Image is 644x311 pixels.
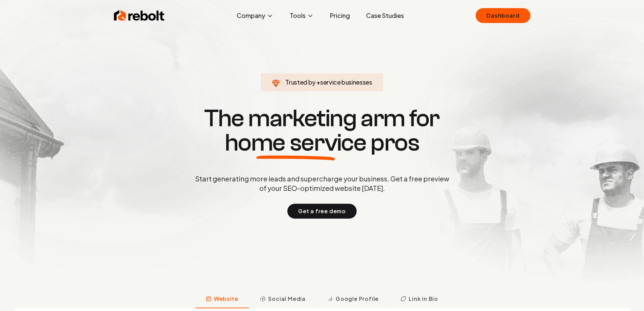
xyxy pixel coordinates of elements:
[114,9,165,22] img: Rebolt Logo
[409,295,438,303] span: Link in Bio
[225,131,366,155] span: home service
[287,204,357,219] button: Get a free demo
[284,9,319,22] button: Tools
[160,106,484,155] h1: The marketing arm for pros
[336,295,379,303] span: Google Profile
[316,291,389,308] button: Google Profile
[268,295,306,303] span: Social Media
[194,174,451,193] p: Start generating more leads and supercharge your business. Get a free preview of your SEO-optimiz...
[214,295,238,303] span: Website
[361,9,409,22] a: Case Studies
[231,9,279,22] button: Company
[325,9,355,22] a: Pricing
[320,78,372,86] span: service businesses
[285,78,315,86] span: Trusted by
[389,291,449,308] button: Link in Bio
[249,291,316,308] button: Social Media
[316,78,320,86] span: +
[195,291,249,308] button: Website
[476,8,530,23] a: Dashboard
